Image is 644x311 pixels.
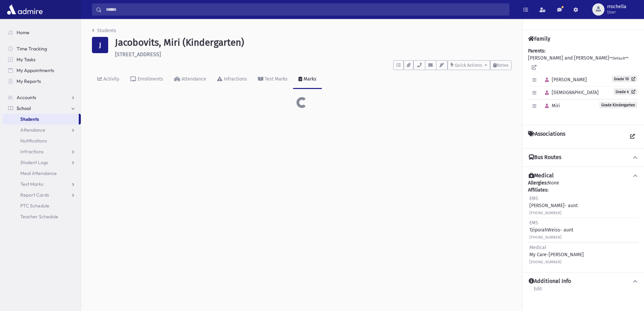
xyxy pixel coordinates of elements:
small: [PHONE_NUMBER] [529,260,562,264]
button: Medical [528,172,639,179]
span: Students [20,116,39,122]
div: Activity [102,76,119,82]
button: Additional Info [528,278,639,285]
span: Home [17,29,29,36]
a: Grade 4 [614,88,637,95]
h4: Family [528,36,550,42]
a: Marks [293,70,322,89]
span: Teacher Schedule [20,214,58,220]
span: Infractions [20,149,44,155]
small: [PHONE_NUMBER] [529,235,562,240]
div: Infractions [222,76,247,82]
button: Notes [490,60,511,70]
a: Time Tracking [3,43,81,54]
h4: Additional Info [529,278,571,285]
a: Teacher Schedule [3,211,81,222]
span: Time Tracking [17,46,47,52]
a: Meal Attendance [3,168,81,179]
nav: breadcrumb [92,27,116,37]
span: Medical [529,245,546,250]
div: Attendance [180,76,206,82]
span: Accounts [17,94,36,101]
div: TziporahWeiss- aunt [529,219,573,241]
span: Notes [497,63,508,68]
span: Test Marks [20,181,43,187]
span: EMS [529,196,538,201]
span: EMS [529,220,538,226]
a: Enrollments [125,70,169,89]
a: Test Marks [253,70,293,89]
span: PTC Schedule [20,203,49,209]
span: Grade Kindergarten [599,102,637,108]
div: Marks [302,76,316,82]
span: Student Logs [20,159,48,165]
b: Allergies: [528,180,548,186]
h4: Associations [528,131,565,143]
span: School [17,105,31,111]
span: My Reports [17,78,41,84]
a: Attendance [3,125,81,135]
button: Quick Actions [448,60,490,70]
a: Students [92,28,116,34]
span: Notifications [20,138,47,144]
a: Grade 10 [612,75,637,82]
img: AdmirePro [5,3,44,16]
span: Report Cards [20,192,49,198]
a: My Appointments [3,65,81,76]
span: My Appointments [17,67,54,73]
div: J [92,37,108,53]
a: School [3,103,81,114]
a: View all Associations [626,131,639,143]
h6: [STREET_ADDRESS] [115,51,511,58]
h4: Bus Routes [529,154,561,161]
a: Report Cards [3,190,81,200]
div: My Care-[PERSON_NAME] [529,244,584,265]
a: Infractions [212,70,253,89]
a: My Reports [3,76,81,87]
div: Test Marks [263,76,288,82]
a: Attendance [169,70,212,89]
a: PTC Schedule [3,200,81,211]
span: rrochella [607,4,626,9]
a: Accounts [3,92,81,103]
span: My Tasks [17,57,35,63]
span: Miri [542,103,560,109]
a: Activity [92,70,125,89]
a: Home [3,27,81,38]
h4: Medical [529,172,554,179]
a: Infractions [3,146,81,157]
a: Students [3,114,79,125]
a: Notifications [3,135,81,146]
a: My Tasks [3,54,81,65]
div: [PERSON_NAME]- aunt [529,195,578,216]
a: Edit [533,285,542,297]
span: Meal Attendance [20,170,57,176]
small: [PHONE_NUMBER] [529,211,562,215]
input: Search [102,3,509,16]
b: Affiliates: [528,187,548,193]
span: Quick Actions [455,63,482,68]
span: [DEMOGRAPHIC_DATA] [542,90,599,95]
b: Parents: [528,48,545,54]
div: [PERSON_NAME] and [PERSON_NAME] [528,47,639,119]
a: Test Marks [3,179,81,190]
div: Enrollments [136,76,163,82]
h1: Jacobovits, Miri (Kindergarten) [115,37,511,48]
button: Bus Routes [528,154,639,161]
span: [PERSON_NAME] [542,77,587,83]
span: Attendance [20,127,45,133]
a: Student Logs [3,157,81,168]
div: None [528,179,639,267]
span: User [607,9,626,15]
